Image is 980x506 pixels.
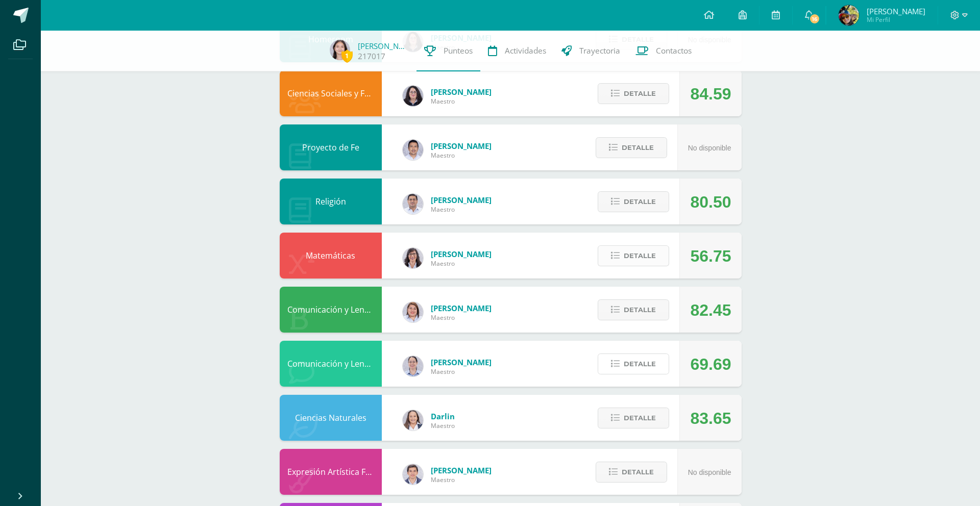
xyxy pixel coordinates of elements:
[624,84,656,103] span: Detalle
[688,468,731,476] span: No disponible
[596,462,667,483] button: Detalle
[656,45,692,56] span: Contactos
[444,45,473,56] span: Punteos
[403,86,423,106] img: f270ddb0ea09d79bf84e45c6680ec463.png
[431,367,492,376] span: Maestro
[280,449,382,495] div: Expresión Artística FORMACIÓN MUSICAL
[341,49,353,62] span: 1
[431,357,492,367] span: [PERSON_NAME]
[280,124,382,170] div: Proyecto de Fe
[280,287,382,333] div: Comunicación y Lenguaje Idioma Español
[431,259,492,268] span: Maestro
[280,395,382,441] div: Ciencias Naturales
[416,31,480,71] a: Punteos
[624,355,656,373] span: Detalle
[624,192,656,211] span: Detalle
[598,245,669,266] button: Detalle
[431,421,455,430] span: Maestro
[598,83,669,104] button: Detalle
[431,141,492,151] span: [PERSON_NAME]
[690,287,731,333] div: 82.45
[431,465,492,475] span: [PERSON_NAME]
[505,45,546,56] span: Actividades
[480,31,554,71] a: Actividades
[431,313,492,322] span: Maestro
[628,31,699,71] a: Contactos
[624,246,656,265] span: Detalle
[690,179,731,225] div: 80.50
[431,205,492,214] span: Maestro
[280,233,382,279] div: Matemáticas
[358,51,385,62] a: 217017
[431,303,492,313] span: [PERSON_NAME]
[431,97,492,106] span: Maestro
[358,41,409,51] a: [PERSON_NAME]
[554,31,628,71] a: Trayectoria
[280,179,382,224] div: Religión
[598,299,669,320] button: Detalle
[690,233,731,279] div: 56.75
[598,191,669,212] button: Detalle
[688,144,731,152] span: No disponible
[598,353,669,374] button: Detalle
[403,140,423,160] img: 4582bc727a9698f22778fe954f29208c.png
[622,138,654,157] span: Detalle
[867,15,925,24] span: Mi Perfil
[867,6,925,16] span: [PERSON_NAME]
[280,341,382,387] div: Comunicación y Lenguaje Inglés
[431,87,492,97] span: [PERSON_NAME]
[624,409,656,427] span: Detalle
[431,475,492,484] span: Maestro
[431,151,492,160] span: Maestro
[624,300,656,319] span: Detalle
[431,249,492,259] span: [PERSON_NAME]
[280,70,382,116] div: Ciencias Sociales y Formación Ciudadana
[690,395,731,441] div: 83.65
[431,195,492,205] span: [PERSON_NAME]
[330,40,350,60] img: 9d1d35e0bb0cd54e0b4afa38b8c284d9.png
[403,194,423,214] img: 15aaa72b904403ebb7ec886ca542c491.png
[596,137,667,158] button: Detalle
[622,463,654,482] span: Detalle
[690,341,731,387] div: 69.69
[403,248,423,268] img: 11d0a4ab3c631824f792e502224ffe6b.png
[431,411,455,421] span: Darlin
[403,410,423,431] img: 794815d7ffad13252b70ea13fddba508.png
[809,13,820,24] span: 16
[690,71,731,117] div: 84.59
[403,302,423,322] img: a4e180d3c88e615cdf9cba2a7be06673.png
[579,45,620,56] span: Trayectoria
[598,408,669,428] button: Detalle
[839,5,859,26] img: 9328d5e98ceeb7b6b4c8a00374d795d3.png
[403,356,423,376] img: daba15fc5312cea3888e84612827f950.png
[403,464,423,485] img: 32863153bf8bbda601a51695c130e98e.png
